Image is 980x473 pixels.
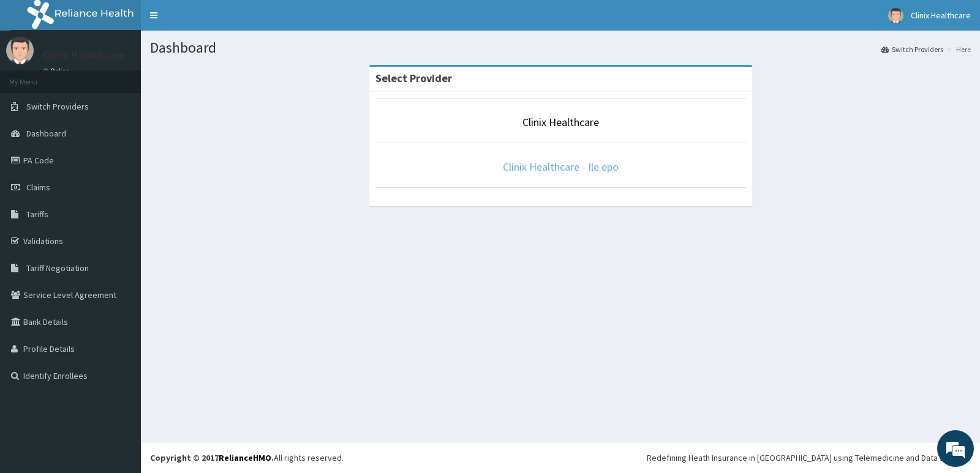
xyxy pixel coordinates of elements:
[881,44,943,54] a: Switch Providers
[6,37,34,64] img: User Image
[888,8,903,23] img: User Image
[23,61,50,92] img: d_794563401_company_1708531726252_794563401
[43,67,72,75] a: Online
[150,452,274,463] strong: Copyright © 2017 .
[26,128,66,139] span: Dashboard
[201,6,230,35] div: Minimize live chat window
[219,452,271,463] a: RelianceHMO
[944,44,971,54] li: Here
[43,50,125,61] p: Clinix Healthcare
[522,115,599,129] a: Clinix Healthcare
[911,10,971,21] span: Clinix Healthcare
[141,442,980,473] footer: All rights reserved.
[375,71,452,85] strong: Select Provider
[26,209,48,220] span: Tariffs
[6,334,233,377] textarea: Type your message and hit 'Enter'
[26,263,89,274] span: Tariff Negotiation
[26,101,89,112] span: Switch Providers
[647,452,971,464] div: Redefining Heath Insurance in [GEOGRAPHIC_DATA] using Telemedicine and Data Science!
[71,154,169,278] span: We're online!
[503,160,619,174] a: Clinix Healthcare - Ile epo
[64,69,206,84] div: Chat with us now
[150,40,971,56] h1: Dashboard
[26,182,50,193] span: Claims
